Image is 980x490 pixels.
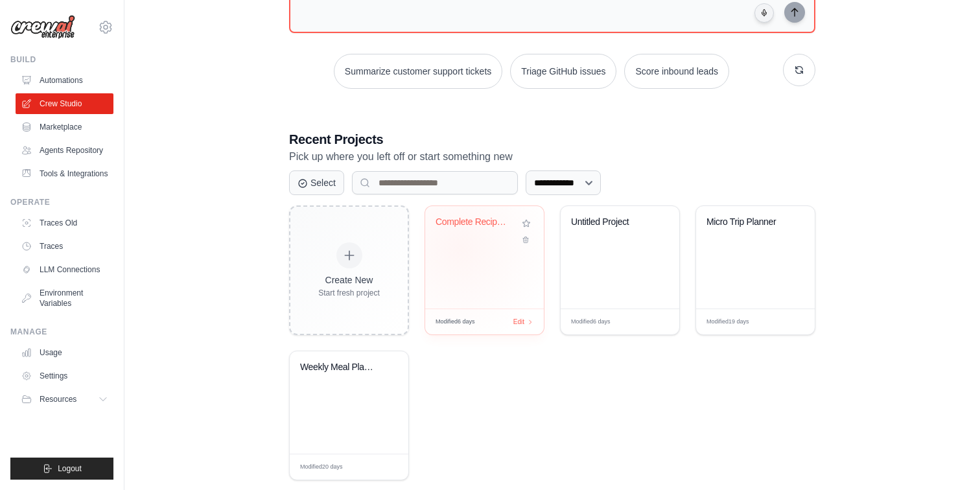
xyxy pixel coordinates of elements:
div: Untitled Project [571,216,649,228]
button: Logout [10,458,113,480]
div: Weekly Meal Planner & Recipe Discovery [300,362,379,373]
span: Modified 20 days [300,463,343,472]
span: Edit [784,317,795,327]
div: Operate [10,197,113,207]
button: Add to favorites [519,216,533,231]
button: Delete project [519,233,533,246]
img: Logo [10,15,75,40]
span: Edit [378,462,389,472]
div: Complete Recipe Creation Automation [436,216,514,228]
a: Marketplace [16,117,113,137]
span: Modified 6 days [436,318,475,327]
button: Resources [16,389,113,410]
button: Score inbound leads [624,54,729,89]
a: Traces [16,236,113,257]
span: Edit [513,317,524,327]
div: Start fresh project [318,288,380,298]
div: Micro Trip Planner [706,216,785,228]
button: Select [289,170,344,195]
a: Settings [16,366,113,386]
span: Modified 19 days [706,318,749,327]
a: Agents Repository [16,140,113,161]
a: Automations [16,70,113,91]
button: Get new suggestions [783,54,815,86]
button: Click to speak your automation idea [754,3,774,23]
span: Edit [649,317,660,327]
p: Pick up where you left off or start something new [289,148,815,165]
button: Summarize customer support tickets [334,54,502,89]
div: Create New [318,274,380,286]
a: Usage [16,342,113,363]
iframe: Chat Widget [915,428,980,490]
div: Manage [10,327,113,337]
a: Crew Studio [16,93,113,114]
button: Triage GitHub issues [510,54,616,89]
a: Traces Old [16,213,113,233]
div: Build [10,54,113,65]
a: LLM Connections [16,259,113,280]
a: Tools & Integrations [16,163,113,184]
h3: Recent Projects [289,130,815,148]
span: Modified 6 days [571,318,611,327]
span: Resources [40,394,76,404]
a: Environment Variables [16,283,113,314]
span: Logout [58,463,82,474]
